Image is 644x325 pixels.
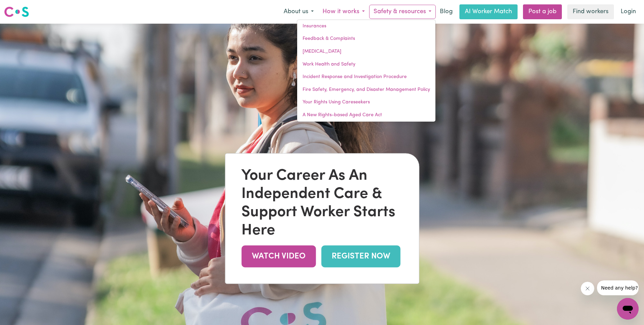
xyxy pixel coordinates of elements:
[297,109,435,122] a: A New Rights-based Aged Care Act
[241,246,316,268] a: WATCH VIDEO
[279,5,318,19] button: About us
[597,280,639,295] iframe: Message from company
[581,282,594,295] iframe: Close message
[297,71,435,83] a: Incident Response and Investigation Procedure
[617,298,639,320] iframe: Button to launch messaging window
[297,96,435,109] a: Your Rights Using Careseekers
[297,83,435,96] a: Fire Safety, Emergency, and Disaster Management Policy
[297,45,435,58] a: [MEDICAL_DATA]
[523,4,562,19] a: Post a job
[369,5,436,19] button: Safety & resources
[4,6,29,18] img: Careseekers logo
[241,167,403,240] div: Your Career As An Independent Care & Support Worker Starts Here
[459,4,518,19] a: AI Worker Match
[297,32,435,45] a: Feedback & Complaints
[436,4,457,19] a: Blog
[567,4,614,19] a: Find workers
[4,4,29,20] a: Careseekers logo
[297,58,435,71] a: Work Health and Safety
[297,20,435,33] a: Insurances
[321,246,400,268] a: REGISTER NOW
[297,20,436,122] div: Safety & resources
[318,5,369,19] button: How it works
[617,4,640,19] a: Login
